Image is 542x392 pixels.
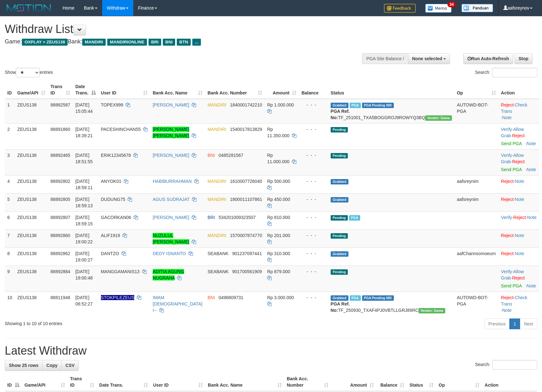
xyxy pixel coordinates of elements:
span: 88892807 [50,215,70,220]
span: [DATE] 06:52:27 [75,295,93,306]
h1: Latest Withdraw [5,344,537,357]
th: Bank Acc. Name: activate to sort column ascending [205,373,284,391]
a: Verify [501,215,512,220]
span: Grabbed [331,197,348,202]
td: · · [499,211,539,229]
a: [PERSON_NAME] [153,102,189,107]
span: MANGGAMANIS13 [101,269,140,274]
th: Date Trans.: activate to sort column ascending [97,373,151,391]
td: ZEUS138 [15,175,48,193]
button: None selected [408,53,450,64]
span: · [501,269,524,280]
th: Bank Acc. Name: activate to sort column ascending [150,81,205,99]
img: Button%20Memo.svg [425,4,452,13]
span: · [501,153,524,164]
a: Allow Grab [501,269,524,280]
div: - - - [301,214,326,221]
span: OXPLAY > ZEUS138 [22,39,68,46]
a: Reject [501,179,514,184]
a: Note [515,179,524,184]
td: ZEUS138 [15,229,48,247]
td: TF_251001_TXA5BOGGROJ9ROWYQ3BQ [328,99,454,124]
td: aafsreynim [454,193,499,211]
img: Feedback.jpg [384,4,416,13]
td: AUTOWD-BOT-PGA [454,99,499,124]
span: [DATE] 19:00:22 [75,233,93,244]
h1: Withdraw List [5,23,355,35]
b: PGA Ref. No: [331,301,350,313]
span: 88892465 [50,153,70,158]
img: panduan.png [461,4,493,12]
td: ZEUS138 [15,193,48,211]
td: ZEUS138 [15,266,48,292]
span: TOPEX999 [101,102,123,107]
span: Pending [331,153,348,158]
span: [DATE] 18:59:11 [75,179,93,190]
a: Check Trans [501,102,527,114]
td: ZEUS138 [15,123,48,149]
span: Marked by aafanarl [349,215,360,221]
select: Showentries [16,68,40,77]
span: MANDIRIONLINE [107,39,147,46]
div: - - - [301,294,326,301]
td: 1 [5,99,15,124]
a: Next [520,318,537,329]
td: · · [499,266,539,292]
span: Copy 901700561909 to clipboard [232,269,262,274]
td: · · [499,292,539,316]
span: Rp 879.000 [267,269,290,274]
span: MANDIRI [82,39,106,46]
a: Note [527,141,536,146]
span: Marked by aafnoeunsreypich [350,103,361,108]
a: ADITIA AGUNG NUGRAHA [153,269,184,280]
td: · [499,247,539,266]
span: MANDIRI [208,197,226,202]
td: 3 [5,149,15,175]
a: Reject [501,233,514,238]
a: NUZULUL [PERSON_NAME] [153,233,189,244]
span: Rp 310.000 [267,251,290,256]
div: - - - [301,178,326,184]
td: 5 [5,193,15,211]
span: 88882587 [50,102,70,107]
a: Reject [501,102,514,107]
span: Copy 901237097441 to clipboard [232,251,262,256]
a: Send PGA [501,141,522,146]
a: Allow Grab [501,127,524,138]
td: ZEUS138 [15,99,48,124]
a: Note [527,215,537,220]
span: None selected [412,56,442,61]
span: BRI [149,39,161,46]
td: ZEUS138 [15,292,48,316]
h4: Game: Bank: [5,39,355,45]
span: Marked by aafsreyleap [350,295,361,301]
div: PGA Site Balance / [362,53,408,64]
span: [DATE] 18:51:55 [75,153,93,164]
a: [PERSON_NAME] [153,153,189,158]
a: Note [502,308,512,313]
a: Stop [514,53,532,64]
th: ID [5,81,15,99]
span: ALIF1919 [101,233,120,238]
td: TF_250930_TXAF4PJ0VBTLLGRJ89RC [328,292,454,316]
span: Pending [331,215,348,221]
span: · [501,127,524,138]
span: Rp 500.000 [267,179,290,184]
span: CSV [65,363,75,368]
div: - - - [301,250,326,257]
span: [DATE] 19:00:48 [75,269,93,280]
a: Note [515,197,524,202]
th: Trans ID: activate to sort column ascending [68,373,97,391]
td: · · [499,123,539,149]
td: · · [499,149,539,175]
span: Copy 0485281567 to clipboard [219,153,243,158]
th: Balance: activate to sort column ascending [376,373,407,391]
a: Reject [501,251,514,256]
th: ID: activate to sort column descending [5,373,22,391]
span: MANDIRI [208,102,226,107]
div: - - - [301,232,326,239]
div: - - - [301,102,326,108]
span: Grabbed [331,103,348,108]
span: 88811948 [50,295,70,300]
span: Rp 3.000.000 [267,295,294,300]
